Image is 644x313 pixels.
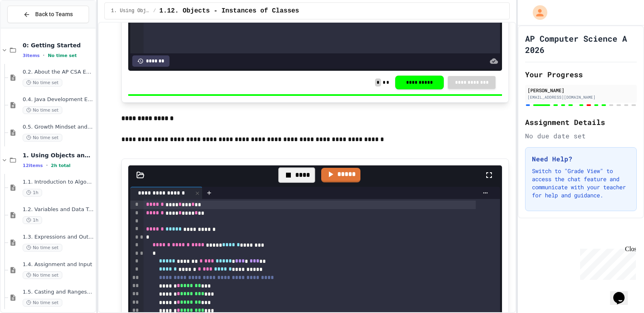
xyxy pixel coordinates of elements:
[23,244,62,252] span: No time set
[111,8,150,14] span: 1. Using Objects and Methods
[23,289,94,296] span: 1.5. Casting and Ranges of Values
[3,3,56,51] div: Chat with us now!Close
[23,106,62,114] span: No time set
[23,134,62,142] span: No time set
[23,216,42,224] span: 1h
[23,163,43,168] span: 12 items
[46,162,48,169] span: •
[43,52,44,59] span: •
[23,179,94,186] span: 1.1. Introduction to Algorithms, Programming, and Compilers
[23,299,62,307] span: No time set
[23,53,40,58] span: 3 items
[51,163,71,168] span: 2h total
[532,154,630,164] h3: Need Help?
[524,3,549,22] div: My Account
[23,152,94,159] span: 1. Using Objects and Methods
[153,8,156,14] span: /
[23,261,94,268] span: 1.4. Assignment and Input
[35,10,73,19] span: Back to Teams
[532,167,630,199] p: Switch to "Grade View" to access the chat feature and communicate with your teacher for help and ...
[525,69,637,80] h2: Your Progress
[577,245,636,280] iframe: chat widget
[23,124,94,131] span: 0.5. Growth Mindset and Pair Programming
[610,281,636,305] iframe: chat widget
[527,94,634,100] div: [EMAIL_ADDRESS][DOMAIN_NAME]
[23,42,94,49] span: 0: Getting Started
[23,96,94,103] span: 0.4. Java Development Environments
[23,206,94,213] span: 1.2. Variables and Data Types
[159,6,299,16] span: 1.12. Objects - Instances of Classes
[525,33,637,55] h1: AP Computer Science A 2026
[525,116,637,128] h2: Assignment Details
[527,87,634,94] div: [PERSON_NAME]
[23,69,94,76] span: 0.2. About the AP CSA Exam
[7,6,89,23] button: Back to Teams
[23,271,62,279] span: No time set
[23,189,42,197] span: 1h
[48,53,77,58] span: No time set
[525,131,637,141] div: No due date set
[23,79,62,87] span: No time set
[23,234,94,241] span: 1.3. Expressions and Output [New]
